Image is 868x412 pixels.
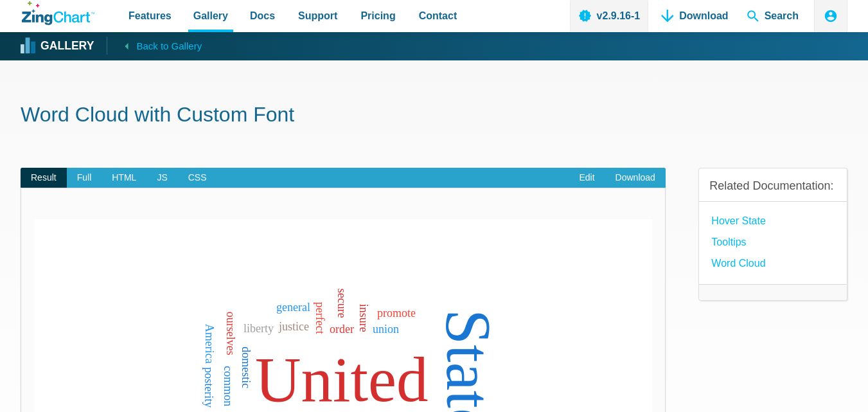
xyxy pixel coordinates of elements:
span: CSS [178,168,217,188]
a: Download [605,168,666,188]
span: Pricing [360,7,395,24]
span: JS [146,168,177,188]
span: Docs [250,7,275,24]
span: Full [67,168,102,188]
h1: Word Cloud with Custom Font [21,102,847,130]
a: ZingChart Logo. Click to return to the homepage [22,1,94,25]
span: HTML [102,168,146,188]
a: Gallery [22,37,94,56]
a: Back to Gallery [107,37,202,55]
strong: Gallery [40,40,94,52]
a: Word Cloud [711,255,765,272]
span: Gallery [193,7,228,24]
a: Tooltips [711,233,746,251]
a: Edit [569,168,605,188]
a: hover state [711,212,765,229]
span: Contact [419,7,457,24]
h3: Related Documentation: [709,179,837,193]
span: Support [298,7,337,24]
span: Result [21,168,67,188]
span: Back to Gallery [136,38,202,55]
span: Features [128,7,172,24]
